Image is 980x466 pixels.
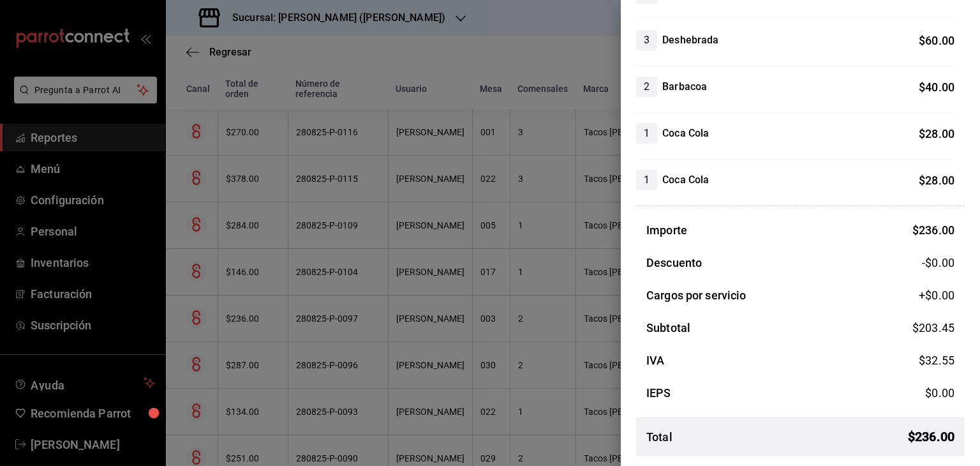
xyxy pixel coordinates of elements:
h3: Total [646,428,672,446]
span: $ 40.00 [919,80,954,94]
h3: Importe [646,222,687,239]
span: 1 [636,126,657,141]
span: -$0.00 [922,254,954,271]
span: $ 203.45 [912,321,954,334]
span: $ 28.00 [919,174,954,187]
span: $ 236.00 [912,223,954,237]
h4: Deshebrada [662,33,718,48]
span: $ 0.00 [925,386,954,400]
span: $ 236.00 [908,427,954,446]
span: 2 [636,79,657,94]
h4: Coca Cola [662,126,709,141]
h3: Subtotal [646,319,690,336]
span: $ 28.00 [919,127,954,140]
span: $ 32.55 [919,354,954,367]
h3: Descuento [646,254,702,271]
h4: Coca Cola [662,172,709,188]
span: 1 [636,172,657,188]
h3: IVA [646,352,664,369]
span: 3 [636,33,657,48]
h3: Cargos por servicio [646,287,746,304]
span: +$ 0.00 [919,287,954,304]
h4: Barbacoa [662,79,707,94]
h3: IEPS [646,384,671,402]
span: $ 60.00 [919,34,954,47]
